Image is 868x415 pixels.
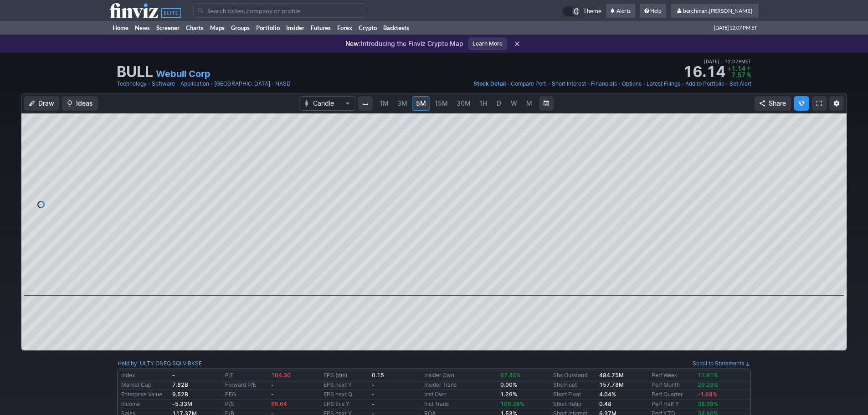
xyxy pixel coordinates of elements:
[457,99,471,107] span: 30M
[119,400,170,409] td: Income
[148,79,151,88] span: •
[468,37,507,50] a: Learn More
[553,400,581,407] a: Short Ratio
[507,79,510,88] span: •
[599,391,616,398] a: 4.04%
[642,79,646,88] span: •
[599,381,624,388] b: 157.78M
[650,380,696,390] td: Perf Month
[647,80,680,87] span: Latest Filings
[172,381,188,388] b: 7.82B
[539,96,554,111] button: Range
[156,67,211,80] a: Webull Corp
[271,381,274,388] b: -
[727,65,745,72] span: +1.14
[207,21,228,35] a: Maps
[618,79,621,88] span: •
[685,79,724,88] a: Add to Portfolio
[698,381,718,388] span: 29.29%
[500,372,521,379] span: 67.45%
[422,380,498,390] td: Insider Trans
[172,400,192,407] b: -5.33M
[416,99,426,107] span: 5M
[380,99,389,107] span: 1M
[492,96,506,111] a: D
[721,59,723,64] span: •
[452,96,475,111] a: 30M
[640,4,666,18] a: Help
[683,65,725,79] strong: 16.14
[606,4,635,18] a: Alerts
[38,99,54,108] span: Draw
[693,360,750,367] a: Scroll to Statements
[548,79,551,88] span: •
[132,21,153,35] a: News
[562,6,601,16] a: Theme
[698,400,718,407] span: 38.39%
[511,79,547,88] a: Compare Perf.
[704,57,751,66] span: [DATE] 12:07PM ET
[117,79,147,88] a: Technology
[172,372,175,379] b: -
[622,79,642,88] a: Options
[526,99,532,107] span: M
[152,79,209,88] a: Software - Application
[322,380,370,390] td: EPS next Y
[372,372,384,379] b: 0.15
[193,3,366,18] input: Search
[729,79,751,88] a: Set Alert
[497,99,501,107] span: D
[511,99,517,107] span: W
[322,390,370,400] td: EPS next Q
[271,372,291,379] span: 104.30
[172,359,186,368] a: SQLV
[109,21,132,35] a: Home
[397,99,407,107] span: 3M
[223,400,269,409] td: P/S
[119,380,170,390] td: Market Cap
[599,400,611,407] a: 0.48
[334,21,355,35] a: Forex
[358,96,373,111] button: Interval
[551,371,597,380] td: Shs Outstand
[372,400,375,407] b: -
[308,21,334,35] a: Futures
[119,371,170,380] td: Index
[253,21,283,35] a: Portfolio
[511,80,547,87] span: Compare Perf.
[76,99,93,108] span: Ideas
[769,99,786,108] span: Share
[746,71,751,79] span: %
[553,391,581,398] a: Short Float
[345,40,361,47] span: New:
[591,79,617,88] a: Financials
[500,400,524,407] span: 106.28%
[412,96,430,111] a: 5M
[479,99,487,107] span: 1H
[731,71,745,79] span: 7.57
[671,4,759,18] a: berchman.[PERSON_NAME]
[153,21,183,35] a: Screener
[313,99,341,108] span: Candle
[223,380,269,390] td: Forward P/E
[183,21,207,35] a: Charts
[393,96,411,111] a: 3M
[210,79,213,88] span: •
[117,65,153,79] h1: BULL
[650,400,696,409] td: Perf Half Y
[275,79,291,88] a: NASD
[155,359,171,368] a: ONEQ
[473,80,506,87] span: Stock Detail
[683,7,752,14] span: berchman.[PERSON_NAME]
[431,96,452,111] a: 15M
[322,400,370,409] td: EPS this Y
[322,371,370,380] td: EPS (ttm)
[345,39,463,48] p: Introducing the Finviz Crypto Map
[422,371,498,380] td: Insider Own
[62,96,98,111] button: Ideas
[500,381,517,388] b: 0.00%
[140,359,154,368] a: ULTY
[475,96,491,111] a: 1H
[271,391,274,398] b: -
[587,79,590,88] span: •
